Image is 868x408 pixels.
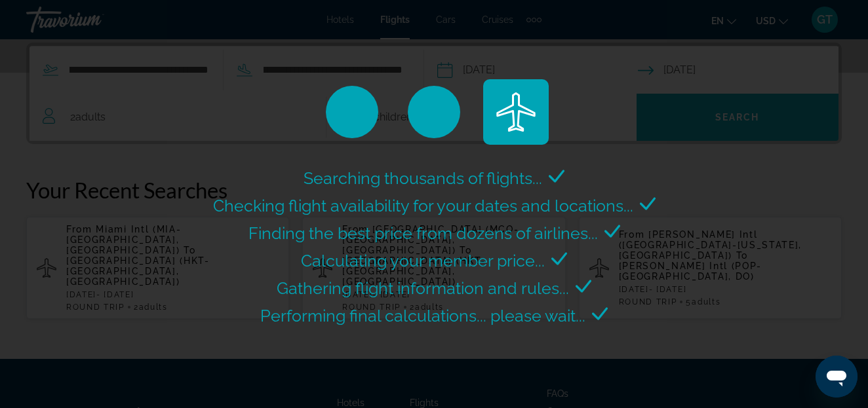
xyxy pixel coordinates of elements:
span: Calculating your member price... [301,251,545,270]
iframe: Button to launch messaging window [816,356,858,398]
span: Finding the best price from dozens of airlines... [248,223,598,243]
span: Checking flight availability for your dates and locations... [213,196,633,215]
span: Gathering flight information and rules... [277,278,569,298]
span: Performing final calculations... please wait... [260,306,585,325]
span: Searching thousands of flights... [304,168,542,188]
